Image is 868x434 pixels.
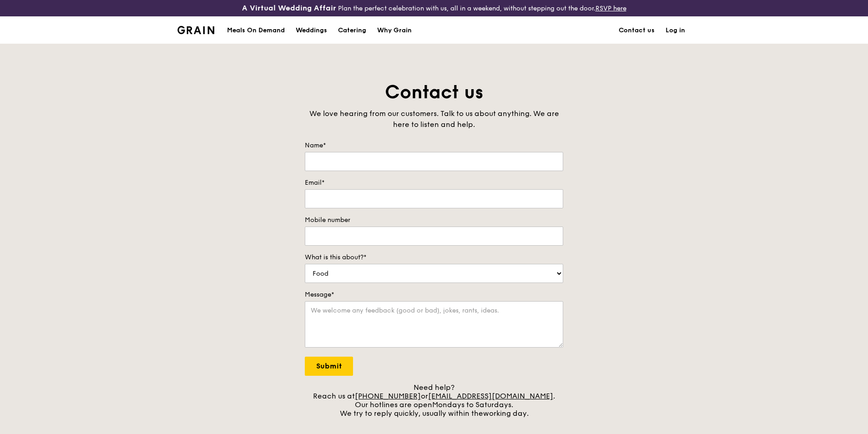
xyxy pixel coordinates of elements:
label: Email* [305,178,563,187]
label: Name* [305,141,563,150]
a: Log in [660,17,691,44]
a: Why Grain [372,17,417,44]
div: Plan the perfect celebration with us, all in a weekend, without stepping out the door. [172,4,696,13]
label: What is this about?* [305,253,563,262]
a: Contact us [613,17,660,44]
div: Weddings [296,17,327,44]
a: GrainGrain [177,16,214,43]
a: [EMAIL_ADDRESS][DOMAIN_NAME] [428,392,553,400]
h1: Contact us [305,80,563,105]
a: [PHONE_NUMBER] [355,392,421,400]
div: Catering [338,17,366,44]
div: We love hearing from our customers. Talk to us about anything. We are here to listen and help. [305,108,563,130]
div: Meals On Demand [227,17,285,44]
a: Catering [333,17,372,44]
span: Mondays to Saturdays. [432,400,513,409]
h3: A Virtual Wedding Affair [242,4,336,13]
div: Need help? Reach us at or . Our hotlines are open We try to reply quickly, usually within the [305,383,563,418]
input: Submit [305,357,353,376]
a: RSVP here [595,5,626,12]
img: Grain [177,26,214,34]
div: Why Grain [377,17,412,44]
label: Mobile number [305,216,563,225]
a: Weddings [290,17,333,44]
label: Message* [305,290,563,299]
span: working day. [483,409,529,418]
